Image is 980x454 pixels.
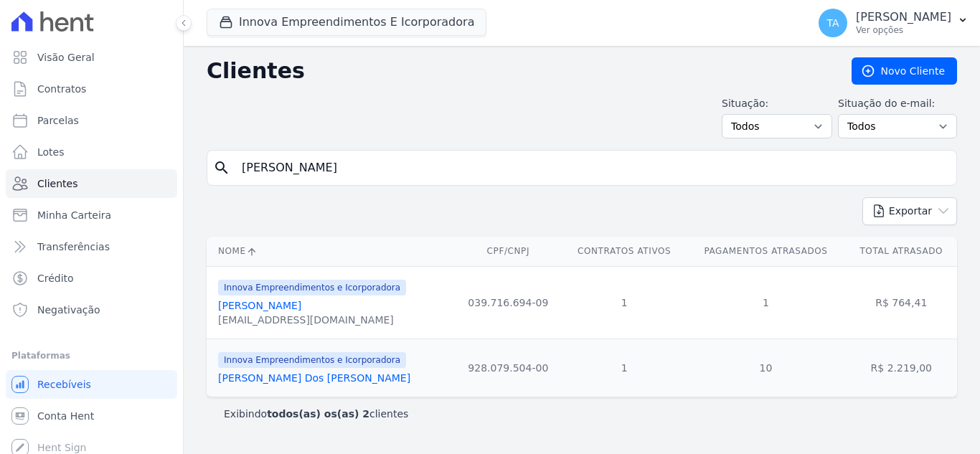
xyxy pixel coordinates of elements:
a: Conta Hent [6,402,177,430]
a: Novo Cliente [852,57,957,85]
span: Negativação [37,303,100,317]
th: CPF/CNPJ [454,237,562,266]
a: Contratos [6,75,177,103]
span: Recebíveis [37,377,91,392]
span: Crédito [37,271,74,285]
span: Lotes [37,145,65,159]
span: Visão Geral [37,50,95,65]
span: Transferências [37,240,110,254]
a: Visão Geral [6,43,177,72]
a: Negativação [6,295,177,324]
p: [PERSON_NAME] [856,10,951,24]
span: TA [827,18,839,28]
span: Conta Hent [37,409,94,423]
td: 928.079.504-00 [454,339,562,397]
span: Innova Empreendimentos e Icorporadora [218,352,406,368]
a: Crédito [6,264,177,293]
td: 039.716.694-09 [454,266,562,339]
a: [PERSON_NAME] Dos [PERSON_NAME] [218,372,410,384]
label: Situação do e-mail: [838,96,957,111]
td: R$ 2.219,00 [846,339,957,397]
a: Parcelas [6,106,177,135]
a: Lotes [6,138,177,166]
a: Minha Carteira [6,201,177,230]
div: [EMAIL_ADDRESS][DOMAIN_NAME] [218,313,406,327]
input: Buscar por nome, CPF ou e-mail [233,153,951,182]
th: Nome [207,237,454,266]
td: 1 [686,266,845,339]
span: Innova Empreendimentos e Icorporadora [218,280,406,295]
label: Situação: [722,96,832,111]
a: Clientes [6,169,177,198]
a: Recebíveis [6,370,177,399]
span: Contratos [37,82,86,96]
i: search [213,159,230,176]
th: Pagamentos Atrasados [686,237,845,266]
td: R$ 764,41 [846,266,957,339]
h2: Clientes [207,58,829,84]
p: Ver opções [856,24,951,36]
p: Exibindo clientes [224,407,408,421]
span: Clientes [37,176,77,191]
th: Total Atrasado [846,237,957,266]
td: 1 [562,339,687,397]
button: Innova Empreendimentos E Icorporadora [207,9,486,36]
button: TA [PERSON_NAME] Ver opções [807,3,980,43]
div: Plataformas [11,347,171,364]
th: Contratos Ativos [562,237,687,266]
b: todos(as) os(as) 2 [267,408,369,420]
td: 1 [562,266,687,339]
a: [PERSON_NAME] [218,300,301,311]
span: Minha Carteira [37,208,111,222]
a: Transferências [6,232,177,261]
button: Exportar [862,197,957,225]
td: 10 [686,339,845,397]
span: Parcelas [37,113,79,128]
